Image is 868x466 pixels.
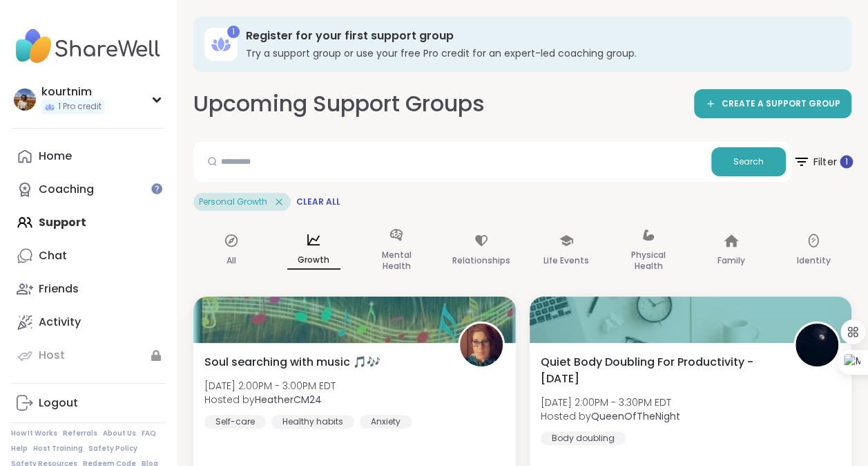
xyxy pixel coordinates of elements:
[452,252,510,269] p: Relationships
[39,315,81,330] div: Activity
[621,247,675,274] p: Physical Health
[193,88,485,120] h2: Upcoming Support Groups
[246,46,832,60] h3: Try a support group or use your free Pro credit for an expert-led coaching group.
[39,182,94,197] div: Coaching
[722,98,840,110] span: CREATE A SUPPORT GROUP
[11,140,165,173] a: Home
[541,431,626,445] div: Body doubling
[103,429,136,438] a: About Us
[733,156,764,168] span: Search
[39,248,67,263] div: Chat
[11,339,165,372] a: Host
[199,196,267,207] span: Personal Growth
[287,252,341,270] p: Growth
[58,101,102,113] span: 1 Pro credit
[41,84,104,100] div: kourtnim
[255,393,322,407] b: HeatherCM24
[142,429,156,438] a: FAQ
[795,324,838,366] img: QueenOfTheNight
[246,28,832,44] h3: Register for your first support group
[63,429,97,438] a: Referrals
[11,386,165,420] a: Logout
[694,89,851,118] a: CREATE A SUPPORT GROUP
[360,415,412,429] div: Anxiety
[711,147,786,176] button: Search
[14,88,36,111] img: kourtnim
[543,252,589,269] p: Life Events
[226,252,236,269] p: All
[541,409,680,423] span: Hosted by
[33,444,83,454] a: Host Training
[204,393,336,407] span: Hosted by
[204,415,266,429] div: Self-care
[794,142,851,182] button: Filter 1
[797,252,831,269] p: Identity
[11,239,165,272] a: Chat
[11,173,165,206] a: Coaching
[296,196,340,207] span: Clear All
[39,281,79,297] div: Friends
[11,272,165,306] a: Friends
[717,252,745,269] p: Family
[793,145,853,179] span: Filter
[11,444,28,454] a: Help
[11,306,165,339] a: Activity
[369,247,423,274] p: Mental Health
[460,324,503,366] img: HeatherCM24
[88,444,137,454] a: Safety Policy
[541,395,680,409] span: [DATE] 2:00PM - 3:30PM EDT
[39,149,72,164] div: Home
[204,354,380,371] span: Soul searching with music 🎵🎶
[541,354,779,387] span: Quiet Body Doubling For Productivity - [DATE]
[151,183,162,194] iframe: Spotlight
[204,379,336,393] span: [DATE] 2:00PM - 3:00PM EDT
[39,395,78,411] div: Logout
[591,409,680,423] b: QueenOfTheNight
[227,26,240,38] div: 1
[39,348,65,363] div: Host
[845,156,848,168] span: 1
[271,415,354,429] div: Healthy habits
[11,22,165,71] img: ShareWell Nav Logo
[11,429,57,438] a: How It Works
